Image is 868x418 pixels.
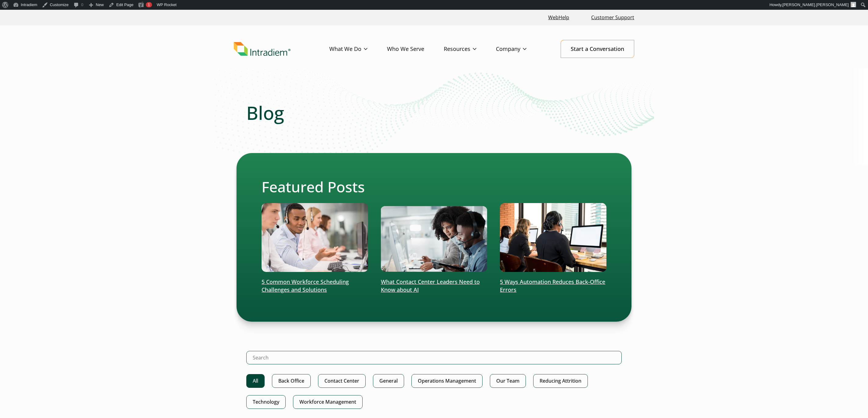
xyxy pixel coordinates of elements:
[381,278,487,294] p: What Contact Center Leaders Need to Know about AI
[262,203,368,294] a: 5 Common Workforce Scheduling Challenges and Solutions
[500,278,606,294] p: 5 Ways Automation Reduces Back-Office Errors
[318,374,366,388] a: Contact Center
[533,374,588,388] a: Reducing Attrition
[329,40,387,58] a: What We Do
[246,351,622,364] input: Search
[411,374,483,388] a: Operations Management
[272,374,311,388] a: Back Office
[546,11,572,24] a: Link opens in a new window
[500,203,606,294] a: 5 Ways Automation Reduces Back-Office Errors
[246,395,286,409] a: Technology
[293,395,363,409] a: Workforce Management
[490,374,526,388] a: Our Team
[589,11,637,24] a: Customer Support
[561,40,634,58] a: Start a Conversation
[387,40,444,58] a: Who We Serve
[783,2,849,7] span: [PERSON_NAME].[PERSON_NAME]
[496,40,546,58] a: Company
[444,40,496,58] a: Resources
[246,351,622,374] form: Search Intradiem
[246,102,622,124] h1: Blog
[262,278,368,294] p: 5 Common Workforce Scheduling Challenges and Solutions
[234,42,329,56] a: Link to homepage of Intradiem
[262,178,606,196] h2: Featured Posts
[381,203,487,294] a: What Contact Center Leaders Need to Know about AI
[234,42,291,56] img: Intradiem
[246,374,265,388] a: All
[373,374,404,388] a: General
[148,2,150,7] span: 1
